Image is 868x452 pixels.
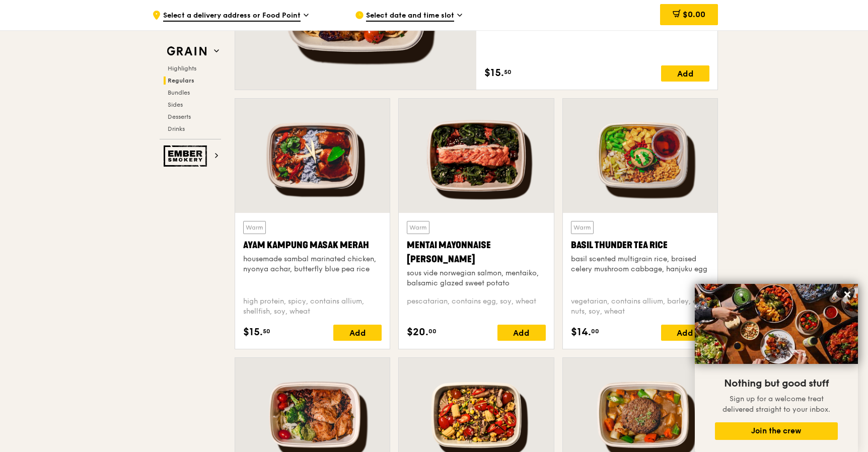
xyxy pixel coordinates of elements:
span: Bundles [168,89,190,96]
div: housemade sambal marinated chicken, nyonya achar, butterfly blue pea rice [243,254,382,274]
span: Select a delivery address or Food Point [163,11,301,22]
div: high protein, spicy, contains allium, shellfish, soy, wheat [243,296,382,317]
div: pescatarian, contains egg, soy, wheat [407,296,545,317]
img: Grain web logo [164,42,210,60]
div: Warm [571,221,594,234]
span: $15. [484,65,504,81]
div: Add [661,325,709,341]
span: 00 [428,327,437,335]
span: 50 [504,68,512,76]
span: Desserts [168,113,191,120]
div: Add [661,65,709,82]
div: vegetarian, contains allium, barley, egg, nuts, soy, wheat [571,296,709,317]
span: $20. [407,325,428,340]
span: Sign up for a welcome treat delivered straight to your inbox. [722,395,830,414]
span: 50 [263,327,270,335]
span: Select date and time slot [366,11,454,22]
div: Add [497,325,546,341]
span: Highlights [168,65,196,72]
button: Join the crew [715,422,838,440]
img: Ember Smokery web logo [164,145,210,167]
div: Mentai Mayonnaise [PERSON_NAME] [407,238,545,266]
span: Nothing but good stuff [724,378,829,390]
span: Drinks [168,125,185,132]
span: $14. [571,325,591,340]
div: Warm [407,221,429,234]
button: Close [839,286,855,303]
span: $0.00 [683,10,705,19]
span: 00 [591,327,599,335]
div: basil scented multigrain rice, braised celery mushroom cabbage, hanjuku egg [571,254,709,274]
span: Regulars [168,77,194,84]
div: Ayam Kampung Masak Merah [243,238,382,252]
div: Warm [243,221,266,234]
div: sous vide norwegian salmon, mentaiko, balsamic glazed sweet potato [407,268,545,288]
span: Sides [168,101,183,108]
div: Add [333,325,382,341]
img: DSC07876-Edit02-Large.jpeg [695,284,858,364]
span: $15. [243,325,263,340]
div: Basil Thunder Tea Rice [571,238,709,252]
